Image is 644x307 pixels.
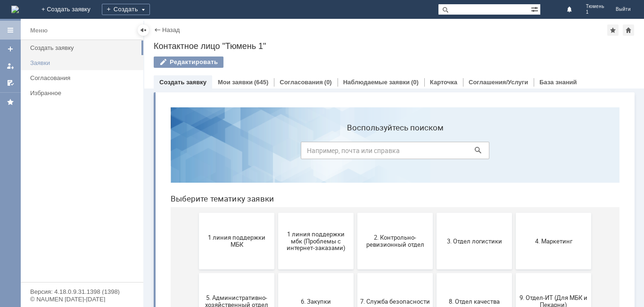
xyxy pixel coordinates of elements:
[586,9,604,15] span: 1
[30,296,134,302] div: © NAUMEN [DATE]-[DATE]
[30,74,138,81] div: Согласования
[623,24,634,36] div: Сделать домашней страницей
[115,234,190,290] button: Отдел ИТ (1С)
[8,94,456,104] header: Выберите тематику заявки
[138,23,326,32] label: Воспользуйтесь поиском
[353,234,428,290] button: Финансовый отдел
[159,79,206,86] a: Создать заявку
[154,41,635,51] div: Контактное лицо "Тюмень 1"
[353,173,428,230] button: 9. Отдел-ИТ (Для МБК и Пекарни)
[586,4,604,9] span: Тюмень
[26,71,141,85] a: Согласования
[343,79,410,86] a: Наблюдаемые заявки
[36,173,111,230] button: 5. Административно-хозяйственный отдел
[36,113,111,170] button: 1 линия поддержки МБК
[138,42,326,59] input: Например, почта или справка
[30,89,127,97] div: Избранное
[194,234,270,290] button: Отдел-ИТ (Битрикс24 и CRM)
[607,24,619,36] div: Добавить в избранное
[118,130,188,152] span: 1 линия поддержки мбк (Проблемы с интернет-заказами)
[115,113,190,170] button: 1 линия поддержки мбк (Проблемы с интернет-заказами)
[539,79,577,86] a: База знаний
[30,289,134,295] div: Версия: 4.18.0.9.31.1398 (1398)
[469,79,528,86] a: Соглашения/Услуги
[39,134,108,148] span: 1 линия поддержки МБК
[118,198,188,205] span: 6. Закупки
[194,173,270,230] button: 7. Служба безопасности
[218,79,253,86] a: Мои заявки
[30,44,138,51] div: Создать заявку
[36,234,111,290] button: Бухгалтерия (для мбк)
[11,6,19,13] img: logo
[324,79,332,86] div: (0)
[276,198,346,205] span: 8. Отдел качества
[39,258,108,265] span: Бухгалтерия (для мбк)
[254,79,268,86] div: (645)
[197,255,267,269] span: Отдел-ИТ (Битрикс24 и CRM)
[276,137,346,145] span: 3. Отдел логистики
[11,6,19,13] a: Перейти на домашнюю страницу
[138,24,149,36] div: Скрыть меню
[162,26,180,33] a: Назад
[355,137,425,145] span: 4. Маркетинг
[26,40,141,55] a: Создать заявку
[115,173,190,230] button: 6. Закупки
[430,79,457,86] a: Карточка
[26,56,141,70] a: Заявки
[197,198,267,205] span: 7. Служба безопасности
[3,41,18,57] a: Создать заявку
[3,58,18,73] a: Мои заявки
[197,134,267,148] span: 2. Контрольно-ревизионный отдел
[355,258,425,265] span: Финансовый отдел
[280,79,323,86] a: Согласования
[355,194,425,209] span: 9. Отдел-ИТ (Для МБК и Пекарни)
[30,25,48,36] div: Меню
[273,173,349,230] button: 8. Отдел качества
[531,4,540,13] span: Расширенный поиск
[102,4,150,15] div: Создать
[276,258,346,265] span: Отдел-ИТ (Офис)
[30,59,138,66] div: Заявки
[118,258,188,265] span: Отдел ИТ (1С)
[273,234,349,290] button: Отдел-ИТ (Офис)
[39,194,108,209] span: 5. Административно-хозяйственный отдел
[353,113,428,170] button: 4. Маркетинг
[411,79,419,86] div: (0)
[273,113,349,170] button: 3. Отдел логистики
[3,75,18,90] a: Мои согласования
[194,113,270,170] button: 2. Контрольно-ревизионный отдел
